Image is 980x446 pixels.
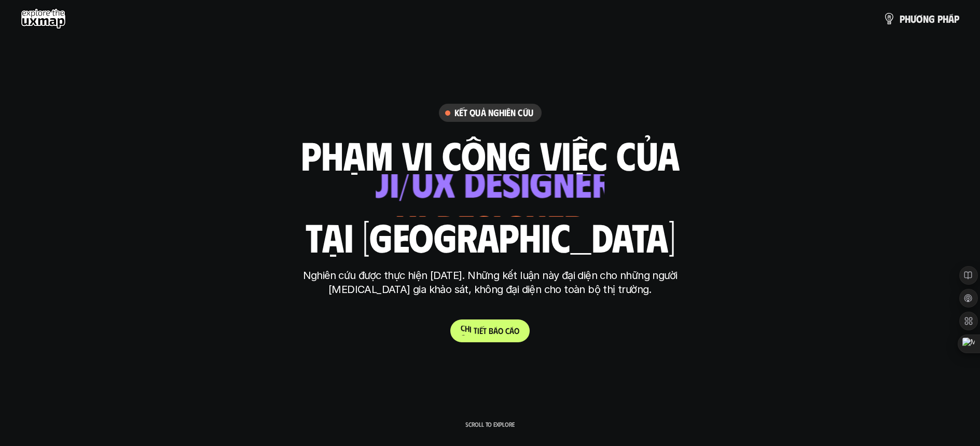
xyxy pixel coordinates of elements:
[489,326,493,336] span: b
[900,13,905,24] span: p
[929,13,935,24] span: g
[465,421,515,428] p: Scroll to explore
[305,215,675,258] h1: tại [GEOGRAPHIC_DATA]
[454,107,533,119] h6: Kết quả nghiên cứu
[498,326,503,336] span: o
[461,323,465,332] span: C
[474,325,477,335] span: t
[923,13,929,24] span: n
[301,133,680,176] h1: phạm vi công việc của
[465,324,470,333] span: h
[479,326,483,336] span: ế
[450,319,530,342] a: Chitiếtbáocáo
[905,13,910,24] span: h
[514,326,519,336] span: o
[910,13,916,24] span: ư
[509,326,514,336] span: á
[493,326,498,336] span: á
[477,326,479,336] span: i
[937,13,943,24] span: p
[954,13,959,24] span: p
[483,326,487,336] span: t
[296,269,685,297] p: Nghiên cứu được thực hiện [DATE]. Những kết luận này đại diện cho những người [MEDICAL_DATA] gia ...
[943,13,948,24] span: h
[916,13,923,24] span: ơ
[505,326,509,336] span: c
[883,8,959,29] a: phươngpháp
[948,13,954,24] span: á
[470,324,472,334] span: i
